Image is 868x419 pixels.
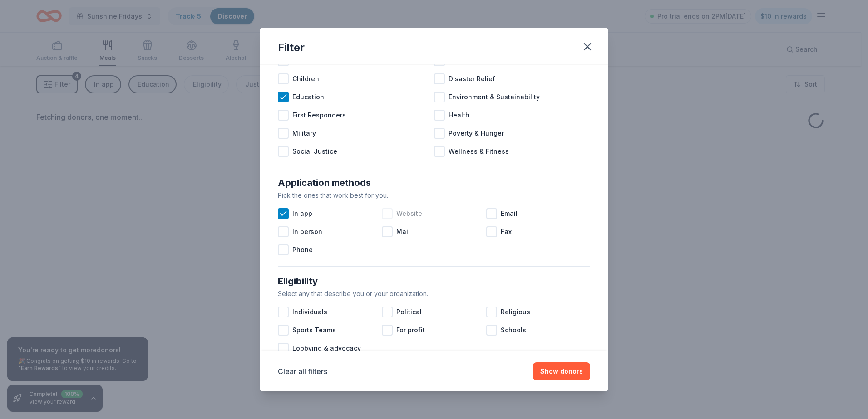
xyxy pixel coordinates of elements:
div: Filter [278,40,305,55]
div: Select any that describe you or your organization. [278,288,590,299]
span: Lobbying & advocacy [292,343,361,354]
span: Phone [292,244,313,255]
span: Website [396,208,422,219]
span: Poverty & Hunger [449,128,504,139]
span: Fax [501,226,512,237]
span: Children [292,73,319,84]
span: Health [449,110,469,121]
span: Military [292,128,316,139]
span: For profit [396,325,425,336]
span: Individuals [292,307,327,317]
span: Social Justice [292,146,337,157]
span: Wellness & Fitness [449,146,509,157]
div: Eligibility [278,274,590,288]
div: Application methods [278,175,590,190]
span: Political [396,307,422,317]
button: Show donors [533,362,590,380]
span: Environment & Sustainability [449,92,540,102]
span: In app [292,208,312,219]
span: First Responders [292,110,346,121]
span: Schools [501,325,526,336]
span: In person [292,226,322,237]
span: Mail [396,226,410,237]
button: Clear all filters [278,366,327,377]
div: Pick the ones that work best for you. [278,190,590,201]
span: Disaster Relief [449,73,495,84]
span: Religious [501,307,530,317]
span: Education [292,92,324,102]
span: Sports Teams [292,325,336,336]
span: Email [501,208,518,219]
